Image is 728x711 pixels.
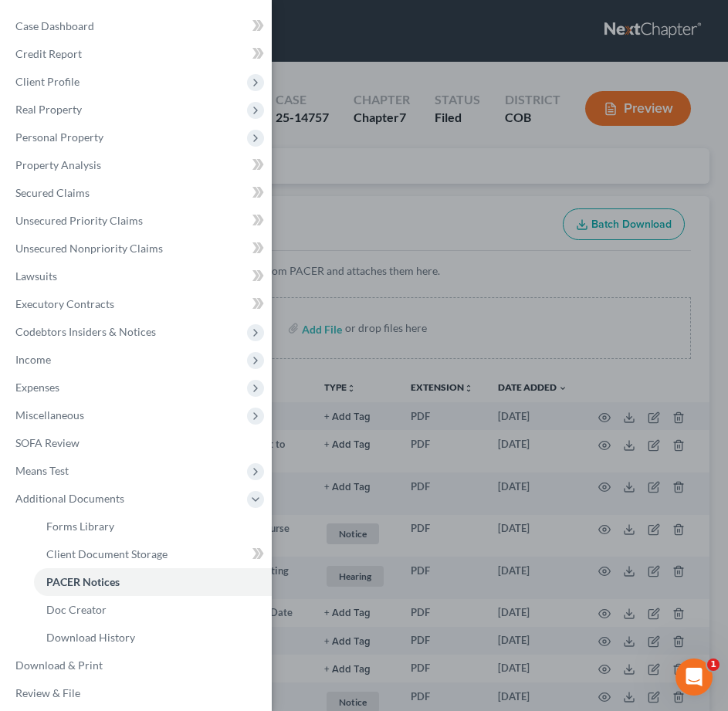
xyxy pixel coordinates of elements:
span: Client Document Storage [46,547,168,560]
span: Income [15,353,51,366]
span: Case Dashboard [15,19,94,32]
a: SOFA Review [3,429,272,457]
a: Doc Creator [34,596,272,624]
span: Doc Creator [46,603,107,616]
a: Client Document Storage [34,540,272,568]
iframe: Intercom live chat [676,659,713,696]
span: Codebtors Insiders & Notices [15,325,156,338]
span: Download History [46,631,135,644]
span: Property Analysis [15,158,101,171]
span: Review & File [15,686,80,699]
a: Forms Library [34,513,272,540]
a: Executory Contracts [3,290,272,318]
span: 1 [707,659,720,671]
span: PACER Notices [46,575,120,588]
span: Expenses [15,381,59,394]
span: Forms Library [46,520,114,533]
a: Property Analysis [3,151,272,179]
span: Client Profile [15,75,80,88]
a: Download History [34,624,272,652]
span: Unsecured Priority Claims [15,214,143,227]
span: Real Property [15,103,82,116]
span: Unsecured Nonpriority Claims [15,242,163,255]
a: Download & Print [3,652,272,679]
span: SOFA Review [15,436,80,449]
a: Unsecured Nonpriority Claims [3,235,272,262]
span: Credit Report [15,47,82,60]
span: Miscellaneous [15,408,84,422]
a: PACER Notices [34,568,272,596]
span: Lawsuits [15,269,57,283]
a: Case Dashboard [3,12,272,40]
span: Download & Print [15,659,103,672]
span: Personal Property [15,130,103,144]
a: Review & File [3,679,272,707]
span: Secured Claims [15,186,90,199]
span: Additional Documents [15,492,124,505]
span: Means Test [15,464,69,477]
a: Unsecured Priority Claims [3,207,272,235]
a: Lawsuits [3,262,272,290]
a: Credit Report [3,40,272,68]
a: Secured Claims [3,179,272,207]
span: Executory Contracts [15,297,114,310]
